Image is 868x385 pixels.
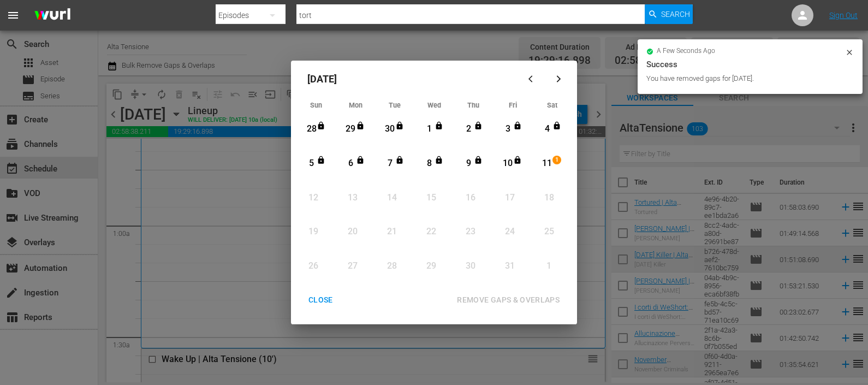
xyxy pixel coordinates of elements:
[344,123,358,135] div: 29
[305,123,318,135] div: 28
[307,226,320,238] div: 19
[26,3,79,28] img: ans4CAIJ8jUAAAAAAAAAAAAAAAAAAAAAAAAgQb4GAAAAAAAAAAAAAAAAAAAAAAAAJMjXAAAAAAAAAAAAAAAAAAAAAAAAgAT5G...
[547,101,557,109] span: Sat
[346,192,359,204] div: 13
[346,260,359,273] div: 27
[509,101,517,109] span: Fri
[553,156,561,164] span: 1
[383,157,397,170] div: 7
[424,192,438,204] div: 15
[463,226,477,238] div: 23
[829,11,858,20] a: Sign Out
[296,98,572,285] div: Month View
[542,260,556,273] div: 1
[310,101,322,109] span: Sun
[295,290,346,310] button: CLOSE
[462,157,475,170] div: 9
[383,123,397,135] div: 30
[661,4,690,24] span: Search
[307,260,320,273] div: 26
[423,157,436,170] div: 8
[540,123,554,135] div: 4
[389,101,401,109] span: Tue
[503,226,516,238] div: 24
[305,157,318,170] div: 5
[346,226,359,238] div: 20
[542,226,556,238] div: 25
[427,101,441,109] span: Wed
[300,293,342,307] div: CLOSE
[463,260,477,273] div: 30
[349,101,362,109] span: Mon
[344,157,358,170] div: 6
[385,260,399,273] div: 28
[7,9,20,22] span: menu
[542,192,556,204] div: 18
[462,123,475,135] div: 2
[503,192,516,204] div: 17
[424,226,438,238] div: 22
[540,157,554,170] div: 11
[296,66,519,92] div: [DATE]
[657,47,715,56] span: a few seconds ago
[646,58,854,71] div: Success
[424,260,438,273] div: 29
[385,226,399,238] div: 21
[463,192,477,204] div: 16
[501,123,515,135] div: 3
[503,260,516,273] div: 31
[501,157,515,170] div: 10
[385,192,399,204] div: 14
[423,123,436,135] div: 1
[467,101,479,109] span: Thu
[646,73,842,84] div: You have removed gaps for [DATE].
[307,192,320,204] div: 12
